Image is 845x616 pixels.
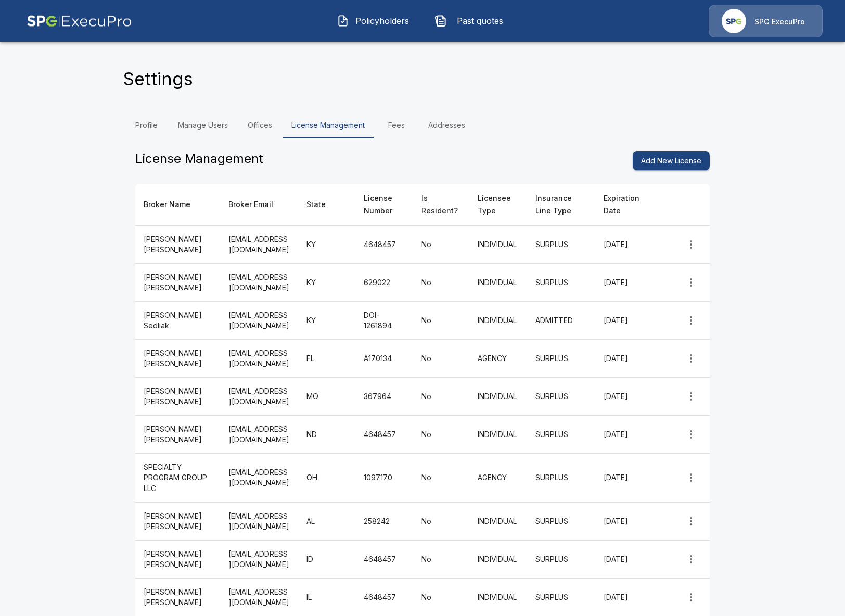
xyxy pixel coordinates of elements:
[469,264,527,302] td: INDIVIDUAL
[135,226,220,264] td: [PERSON_NAME] [PERSON_NAME]
[135,302,220,340] td: [PERSON_NAME] Sedliak
[469,184,527,226] th: Licensee Type
[722,9,746,33] img: Agency Icon
[527,502,595,540] td: SURPLUS
[469,226,527,264] td: INDIVIDUAL
[595,578,656,616] td: [DATE]
[595,184,656,226] th: Expiration Date
[595,226,656,264] td: [DATE]
[135,264,220,302] td: [PERSON_NAME] [PERSON_NAME]
[413,340,469,378] td: No
[595,340,656,378] td: [DATE]
[681,386,701,407] button: more
[527,264,595,302] td: SURPLUS
[681,467,701,488] button: more
[527,540,595,578] td: SURPLUS
[220,378,299,416] td: [EMAIL_ADDRESS][DOMAIN_NAME]
[355,184,413,226] th: License Number
[298,416,355,454] td: ND
[754,17,805,27] p: SPG ExecuPro
[469,416,527,454] td: INDIVIDUAL
[135,184,220,226] th: Broker Name
[413,502,469,540] td: No
[413,578,469,616] td: No
[527,302,595,340] td: ADMITTED
[595,540,656,578] td: [DATE]
[220,416,299,454] td: [EMAIL_ADDRESS][DOMAIN_NAME]
[329,7,418,34] button: Policyholders IconPolicyholders
[469,340,527,378] td: AGENCY
[373,113,420,138] a: Fees
[595,502,656,540] td: [DATE]
[469,454,527,502] td: AGENCY
[170,113,236,138] a: Manage Users
[413,416,469,454] td: No
[298,226,355,264] td: KY
[681,310,701,331] button: more
[595,264,656,302] td: [DATE]
[355,454,413,502] td: 1097170
[681,234,701,255] button: more
[413,264,469,302] td: No
[413,378,469,416] td: No
[427,7,516,34] button: Past quotes IconPast quotes
[355,378,413,416] td: 367964
[220,540,299,578] td: [EMAIL_ADDRESS][DOMAIN_NAME]
[595,378,656,416] td: [DATE]
[123,113,722,138] div: Settings Tabs
[469,378,527,416] td: INDIVIDUAL
[413,454,469,502] td: No
[595,416,656,454] td: [DATE]
[135,454,220,502] td: SPECIALTY PROGRAM GROUP LLC
[355,502,413,540] td: 258242
[469,578,527,616] td: INDIVIDUAL
[298,578,355,616] td: IL
[220,184,299,226] th: Broker Email
[633,151,710,171] button: Add New License
[681,272,701,293] button: more
[355,340,413,378] td: A170134
[527,454,595,502] td: SURPLUS
[413,184,469,226] th: Is Resident?
[709,5,823,37] a: Agency IconSPG ExecuPro
[220,264,299,302] td: [EMAIL_ADDRESS][DOMAIN_NAME]
[298,502,355,540] td: AL
[220,302,299,340] td: [EMAIL_ADDRESS][DOMAIN_NAME]
[135,502,220,540] td: [PERSON_NAME] [PERSON_NAME]
[220,340,299,378] td: [EMAIL_ADDRESS][DOMAIN_NAME]
[135,150,263,167] h5: License Management
[681,587,701,608] button: more
[527,340,595,378] td: SURPLUS
[420,113,473,138] a: Addresses
[135,340,220,378] td: [PERSON_NAME] [PERSON_NAME]
[298,540,355,578] td: ID
[413,540,469,578] td: No
[469,540,527,578] td: INDIVIDUAL
[353,15,411,27] span: Policyholders
[123,68,193,90] h4: Settings
[283,113,373,138] a: License Management
[681,424,701,445] button: more
[413,226,469,264] td: No
[355,264,413,302] td: 629022
[220,578,299,616] td: [EMAIL_ADDRESS][DOMAIN_NAME]
[355,540,413,578] td: 4648457
[337,15,349,27] img: Policyholders Icon
[298,340,355,378] td: FL
[681,511,701,532] button: more
[527,378,595,416] td: SURPLUS
[355,302,413,340] td: DOI-1261894
[220,502,299,540] td: [EMAIL_ADDRESS][DOMAIN_NAME]
[135,578,220,616] td: [PERSON_NAME] [PERSON_NAME]
[27,5,132,37] img: AA Logo
[355,416,413,454] td: 4648457
[298,264,355,302] td: KY
[298,302,355,340] td: KY
[298,378,355,416] td: MO
[135,416,220,454] td: [PERSON_NAME] [PERSON_NAME]
[527,416,595,454] td: SURPLUS
[135,540,220,578] td: [PERSON_NAME] [PERSON_NAME]
[135,378,220,416] td: [PERSON_NAME] [PERSON_NAME]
